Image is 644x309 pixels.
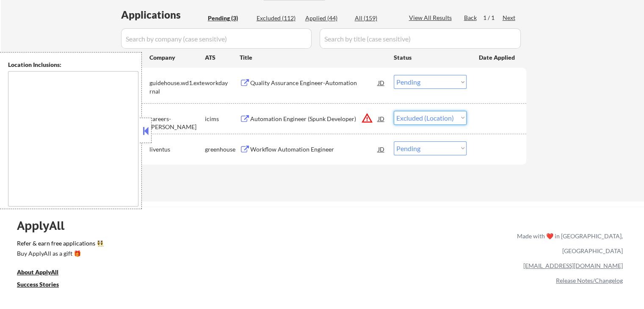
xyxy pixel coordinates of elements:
div: Title [240,53,386,62]
div: icims [205,115,240,123]
div: Company [149,53,205,62]
button: warning_amber [361,112,373,124]
div: View All Results [409,14,454,22]
div: ApplyAll [17,218,74,233]
div: JD [377,141,386,157]
div: Made with ❤️ in [GEOGRAPHIC_DATA], [GEOGRAPHIC_DATA] [514,229,623,258]
div: Applied (44) [305,14,348,22]
div: Applications [121,10,205,20]
div: Excluded (112) [257,14,299,22]
div: liventus [149,145,205,154]
div: Workflow Automation Engineer [250,145,378,154]
div: JD [377,75,386,90]
input: Search by title (case sensitive) [320,28,521,49]
input: Search by company (case sensitive) [121,28,312,49]
u: Success Stories [17,281,59,288]
u: About ApplyAll [17,268,58,276]
div: Back [464,14,478,22]
div: JD [377,111,386,126]
div: Status [394,50,467,65]
div: careers-[PERSON_NAME] [149,115,205,131]
a: [EMAIL_ADDRESS][DOMAIN_NAME] [523,262,623,269]
div: Pending (3) [208,14,250,22]
a: Success Stories [17,280,70,291]
div: Next [503,14,516,22]
a: Buy ApplyAll as a gift 🎁 [17,249,102,260]
div: guidehouse.wd1.external [149,79,205,95]
div: workday [205,79,240,87]
a: Refer & earn free applications 👯‍♀️ [17,240,340,249]
div: Location Inclusions: [8,61,138,69]
a: About ApplyAll [17,268,70,279]
div: All (159) [355,14,397,22]
div: Date Applied [479,53,516,62]
div: Automation Engineer (Spunk Developer) [250,115,378,123]
a: Release Notes/Changelog [556,277,623,284]
div: Quality Assurance Engineer-Automation [250,79,378,87]
div: Buy ApplyAll as a gift 🎁 [17,251,102,257]
div: 1 / 1 [483,14,503,22]
div: ATS [205,53,240,62]
div: greenhouse [205,145,240,154]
